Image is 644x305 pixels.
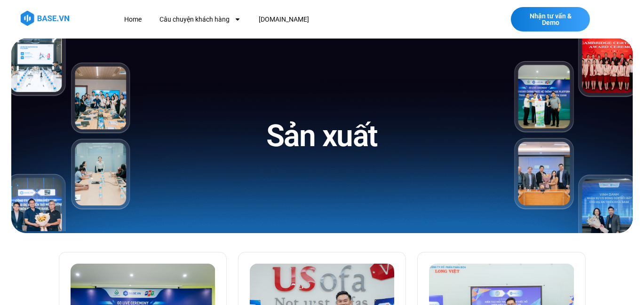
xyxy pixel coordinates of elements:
[252,11,316,28] a: [DOMAIN_NAME]
[266,117,378,156] h1: Sản xuất
[152,11,248,28] a: Câu chuyện khách hàng
[117,11,149,28] a: Home
[511,7,590,31] a: Nhận tư vấn & Demo
[117,11,460,28] nav: Menu
[520,13,580,26] span: Nhận tư vấn & Demo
